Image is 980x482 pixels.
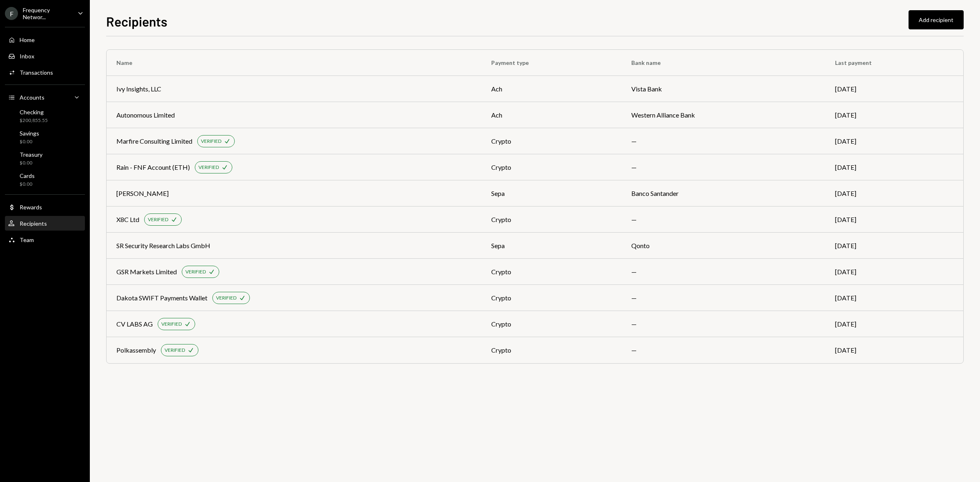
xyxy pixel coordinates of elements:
[491,84,612,94] div: ach
[5,149,85,168] a: Treasury$0.00
[20,69,53,76] div: Transactions
[116,345,156,355] div: Polkassembly
[825,207,963,233] td: [DATE]
[20,36,35,43] div: Home
[491,267,612,277] div: crypto
[491,345,612,355] div: crypto
[621,337,825,363] td: —
[621,180,825,207] td: Banco Santander
[621,50,825,76] th: Bank name
[216,295,236,302] div: VERIFIED
[825,128,963,154] td: [DATE]
[5,32,85,47] a: Home
[23,7,71,20] div: Frequency Networ...
[116,293,207,303] div: Dakota SWIFT Payments Wallet
[20,220,47,227] div: Recipients
[20,53,34,60] div: Inbox
[5,7,18,20] div: F
[20,172,35,179] div: Cards
[116,84,161,94] div: Ivy Insights, LLC
[201,138,221,145] div: VERIFIED
[491,136,612,146] div: crypto
[621,207,825,233] td: —
[825,50,963,76] th: Last payment
[825,180,963,207] td: [DATE]
[621,233,825,259] td: Qonto
[491,319,612,329] div: crypto
[825,102,963,128] td: [DATE]
[621,102,825,128] td: Western Alliance Bank
[116,136,192,146] div: Marfire Consulting Limited
[198,164,219,171] div: VERIFIED
[825,337,963,363] td: [DATE]
[825,285,963,311] td: [DATE]
[5,106,85,126] a: Checking$200,855.55
[909,10,964,29] button: Add recipient
[116,110,175,120] div: Autonomous Limited
[825,76,963,102] td: [DATE]
[20,94,45,101] div: Accounts
[621,311,825,337] td: —
[621,285,825,311] td: —
[5,90,85,104] a: Accounts
[621,259,825,285] td: —
[5,216,85,231] a: Recipients
[491,189,612,198] div: sepa
[20,204,42,211] div: Rewards
[165,347,185,354] div: VERIFIED
[825,233,963,259] td: [DATE]
[116,241,210,251] div: SR Security Research Labs GmbH
[20,130,39,137] div: Savings
[20,109,48,116] div: Checking
[825,154,963,180] td: [DATE]
[621,76,825,102] td: Vista Bank
[5,232,85,247] a: Team
[491,241,612,251] div: sepa
[491,162,612,172] div: crypto
[481,50,621,76] th: Payment type
[5,49,85,63] a: Inbox
[621,128,825,154] td: —
[107,50,481,76] th: Name
[20,117,48,124] div: $200,855.55
[825,311,963,337] td: [DATE]
[116,319,153,329] div: CV LABS AG
[161,321,182,328] div: VERIFIED
[491,110,612,120] div: ach
[148,216,168,223] div: VERIFIED
[106,13,167,29] h1: Recipients
[491,215,612,224] div: crypto
[5,65,85,80] a: Transactions
[116,267,177,277] div: GSR Markets Limited
[621,154,825,180] td: —
[5,200,85,214] a: Rewards
[20,181,35,188] div: $0.00
[20,236,34,243] div: Team
[5,127,85,147] a: Savings$0.00
[20,160,42,167] div: $0.00
[491,293,612,303] div: crypto
[116,215,139,224] div: X8C Ltd
[20,138,39,145] div: $0.00
[116,162,190,172] div: Rain - FNF Account (ETH)
[20,151,42,158] div: Treasury
[825,259,963,285] td: [DATE]
[116,189,169,198] div: [PERSON_NAME]
[185,269,206,275] div: VERIFIED
[5,170,85,189] a: Cards$0.00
